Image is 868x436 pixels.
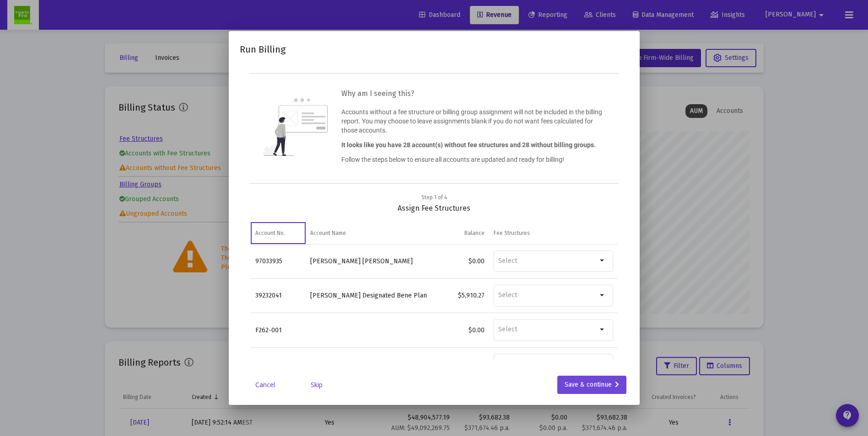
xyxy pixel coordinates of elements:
[438,291,484,300] div: $5,910.27
[464,229,485,237] div: Balance
[597,255,608,266] mat-icon: arrow_drop_down
[498,255,597,267] mat-chip-list: Selection
[498,291,597,299] input: Select
[421,193,447,202] div: Step 1 of 4
[310,291,430,300] div: [PERSON_NAME] Designated Bene Plan
[240,42,286,57] h2: Run Billing
[306,222,434,244] td: Column Account Name
[498,289,597,301] mat-chip-list: Selection
[251,313,306,347] td: F262-001
[565,376,619,394] div: Save & continue
[341,107,605,135] p: Accounts without a fee structure or billing group assignment will not be included in the billing ...
[498,358,597,370] mat-chip-list: Selection
[341,155,605,164] p: Follow the steps below to ensure all accounts are updated and ready for billing!
[251,222,306,244] td: Column Account No.
[341,140,605,149] p: It looks like you have 28 account(s) without fee structures and 28 without billing groups.
[438,326,484,335] div: $0.00
[255,229,285,237] div: Account No.
[489,222,618,244] td: Column Fee Structures
[438,257,484,266] div: $0.00
[498,324,597,335] mat-chip-list: Selection
[498,325,597,334] input: Select
[251,347,306,382] td: 99826067
[597,290,608,301] mat-icon: arrow_drop_down
[498,257,597,265] input: Select
[243,380,288,389] a: Cancel
[310,229,346,237] div: Account Name
[294,380,340,389] a: Skip
[557,376,626,394] button: Save & continue
[310,257,430,266] div: [PERSON_NAME] [PERSON_NAME]
[251,278,306,313] td: 39232041
[251,193,618,213] div: Assign Fee Structures
[434,222,489,244] td: Column Balance
[263,98,328,156] img: question
[597,324,608,335] mat-icon: arrow_drop_down
[251,222,618,359] div: Data grid
[494,229,530,237] div: Fee Structures
[251,245,306,279] td: 97033935
[341,87,605,100] h3: Why am I seeing this?
[597,359,608,370] mat-icon: arrow_drop_down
